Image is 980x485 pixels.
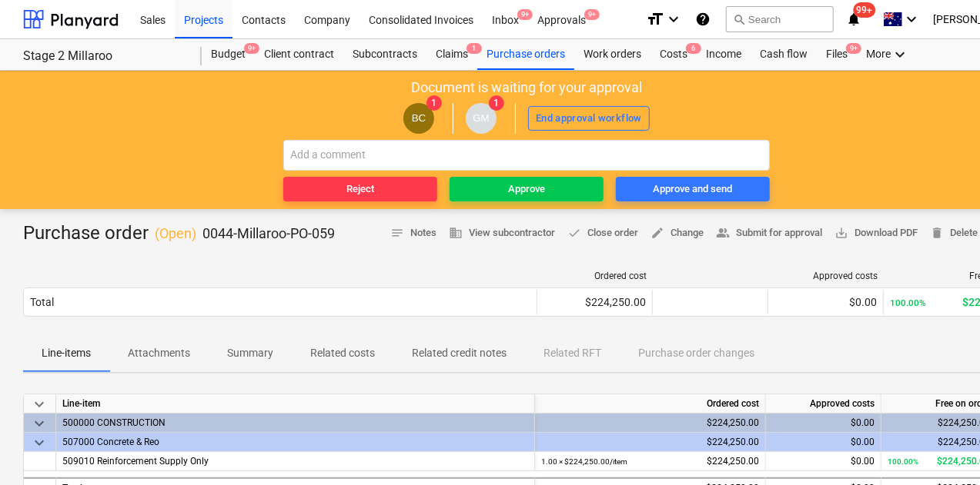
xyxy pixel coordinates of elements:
span: 6 [686,43,701,54]
span: 9+ [517,9,533,20]
button: Search [726,6,834,32]
span: Submit for approval [716,224,822,242]
span: keyboard_arrow_down [30,434,48,452]
a: Work orders [574,39,651,70]
span: edit [651,226,664,240]
div: Purchase order [23,221,335,246]
small: 100.00% [890,297,926,308]
button: End approval workflow [528,106,650,131]
a: Income [697,39,751,70]
div: Total [30,296,54,308]
a: Costs6 [651,39,697,70]
span: notes [390,226,404,240]
button: Download PDF [828,221,924,245]
p: Related credit notes [412,345,507,361]
span: people_alt [716,226,730,240]
span: 1 [489,95,504,111]
i: format_size [646,10,664,28]
span: 99+ [854,2,876,18]
span: delete [930,226,944,240]
span: 9+ [584,9,600,20]
small: 100.00% [888,457,918,466]
span: Change [651,224,704,242]
p: Document is waiting for your approval [411,78,642,97]
span: search [733,13,745,25]
div: Stage 2 Millaroo [23,48,183,65]
span: Download PDF [835,224,918,242]
div: Billy Campbell [403,103,434,134]
div: End approval workflow [536,110,642,128]
div: Ordered cost [535,394,766,414]
div: Budget [202,39,255,70]
div: $224,250.00 [541,414,759,433]
div: Approve [508,181,545,198]
a: Cash flow [751,39,817,70]
div: $0.00 [772,452,875,471]
i: keyboard_arrow_down [902,10,921,28]
button: Submit for approval [710,221,828,245]
span: business [449,226,463,240]
div: $0.00 [774,296,877,308]
span: BC [412,112,426,124]
p: ( Open ) [155,224,196,243]
span: 9+ [846,43,861,54]
i: keyboard_arrow_down [664,10,683,28]
span: Close order [567,224,638,242]
div: Geoff Morley [466,103,497,134]
p: Attachments [128,345,190,361]
a: Budget9+ [202,39,255,70]
a: Claims1 [426,39,477,70]
div: $224,250.00 [541,452,759,471]
small: 1.00 × $224,250.00 / item [541,457,627,466]
span: done [567,226,581,240]
div: Approved costs [774,271,878,281]
i: Knowledge base [695,10,711,28]
span: 9+ [244,43,259,54]
button: Close order [561,221,644,245]
span: save_alt [835,226,848,240]
div: Costs [651,39,697,70]
button: View subcontractor [443,221,561,245]
button: Change [644,221,710,245]
p: Summary [227,345,273,361]
span: 509010 Reinforcement Supply Only [62,456,209,467]
div: Files [817,39,857,70]
a: Purchase orders [477,39,574,70]
div: Line-item [56,394,535,414]
div: $224,250.00 [544,296,646,308]
i: notifications [846,10,861,28]
span: 1 [426,95,442,111]
div: Ordered cost [544,271,647,281]
a: Client contract [255,39,343,70]
input: Add a comment [283,140,770,171]
div: Approved costs [766,394,881,414]
div: $0.00 [772,433,875,452]
div: 507000 Concrete & Reo [62,433,528,451]
div: Claims [426,39,477,70]
div: Approve and send [654,181,733,198]
button: Notes [384,221,443,245]
button: Reject [283,177,437,201]
a: Subcontracts [343,39,426,70]
p: Line-items [42,345,91,361]
div: Reject [346,181,374,198]
span: keyboard_arrow_down [30,395,48,414]
i: keyboard_arrow_down [891,45,909,64]
p: Related costs [310,345,375,361]
span: keyboard_arrow_down [30,414,48,433]
button: Approve and send [616,177,770,201]
div: More [857,39,918,70]
span: View subcontractor [449,224,555,242]
p: 0044-Millaroo-PO-059 [202,224,335,243]
div: $0.00 [772,414,875,433]
span: GM [473,112,489,124]
div: $224,250.00 [541,433,759,452]
a: Files9+ [817,39,857,70]
span: 1 [467,43,482,54]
